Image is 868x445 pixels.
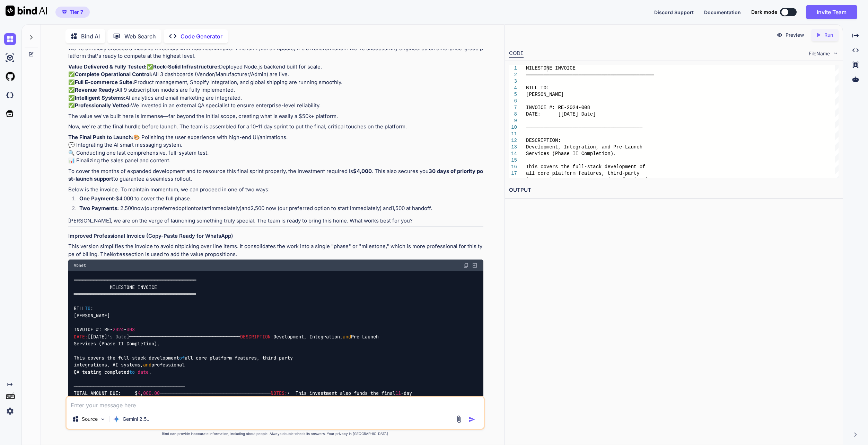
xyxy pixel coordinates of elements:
[509,137,517,144] div: 12
[216,205,220,211] mi: m
[178,205,182,211] mi: o
[140,205,144,211] mi: w
[468,416,475,423] img: icon
[68,232,483,240] h3: Improved Professional Invoice (Copy-Paste Ready for WhatsApp)
[175,205,178,211] mi: d
[199,205,202,211] mi: s
[79,205,119,211] strong: Two Payments:
[472,262,478,269] img: Open in Browser
[191,205,194,211] mi: n
[526,72,654,78] span: ════════════════════════════════════════════
[806,5,857,19] button: Invite Team
[138,390,140,396] span: 4
[526,138,561,143] span: DESCRIPTION:
[509,177,517,183] div: 18
[68,167,483,183] p: To cover the months of expanded development and to resource this final sprint properly, the inves...
[100,416,106,422] img: Pick Models
[82,416,98,423] p: Source
[126,327,135,333] span: 008
[75,87,116,93] strong: Revenue Ready:
[654,9,694,15] span: Discord Support
[188,205,191,211] mi: o
[163,205,165,211] mi: f
[81,32,100,40] p: Bind AI
[509,72,517,78] div: 2
[149,205,152,211] mi: u
[237,205,240,211] mi: y
[68,134,483,165] p: 🎨 Polishing the user experience with high-end UI/animations. 💬 Integrating the AI smart messaging...
[236,205,237,211] mi: l
[223,205,227,211] mi: d
[62,10,67,14] img: premium
[6,6,47,16] img: Bind AI
[824,31,833,38] p: Run
[353,168,372,174] strong: $4,000
[505,182,843,198] h2: OUTPUT
[786,31,804,38] p: Preview
[170,205,172,211] mi: r
[526,92,564,97] span: [PERSON_NAME]
[138,369,149,375] span: date
[75,71,152,78] strong: Complete Operational Control:
[240,205,242,211] mo: )
[247,205,251,211] mi: d
[74,205,483,214] li: 1,500 at handoff.
[68,123,483,131] p: Now, we're at the final hurdle before launch. The team is assembled for a 10-11 day sprint to put...
[143,390,160,396] span: 000.00
[75,102,131,109] strong: Professionally Vetted:
[526,177,648,183] span: integrations, AI systems, and professional
[231,205,233,211] mi: t
[146,205,149,211] mi: o
[196,205,199,211] mi: o
[704,9,741,16] button: Documentation
[509,118,517,124] div: 9
[68,134,133,140] strong: The Final Push to Launch:
[168,205,170,211] mi: r
[242,205,244,211] mi: a
[75,94,125,101] strong: Intelligent Systems:
[194,205,196,211] mi: t
[68,45,483,60] p: We've officially crossed a massive threshold with RobinsonEmpire. This isn't just an update; it's...
[68,186,483,194] p: Below is the invoice. To maintain momentum, we can proceed in one of two ways:
[68,63,147,70] strong: Value Delivered & Fully Tested:
[509,78,517,85] div: 3
[509,98,517,105] div: 6
[455,415,463,423] img: attachment
[251,205,392,211] annotation: 2,500 now (our preferred option to start immediately) and
[68,243,483,258] p: This version simplifies the invoice to avoid nitpicking over line items. It consolidates the work...
[185,205,186,211] mi: t
[240,334,273,340] span: DESCRIPTION:
[160,205,163,211] mi: e
[509,164,517,170] div: 16
[509,111,517,118] div: 8
[210,205,211,211] mi: i
[202,205,203,211] mi: t
[125,205,134,211] mn: 500
[526,125,642,130] span: ────────────────────────────────────────
[153,63,219,70] strong: Rock-Solid Infrastructure:
[68,217,483,225] p: [PERSON_NAME], we are on the verge of launching something truly special. The team is ready to bri...
[158,205,160,211] mi: r
[179,355,185,361] span: of
[526,164,645,170] span: This covers the full-stack development of
[208,205,210,211] mi: t
[4,405,16,417] img: settings
[526,111,596,117] span: DATE: [[DATE] Date]
[123,205,125,211] mo: ,
[509,105,517,111] div: 7
[211,205,216,211] mi: m
[227,205,228,211] mi: i
[526,144,642,150] span: Development, Integration, and Pre-Launch
[123,416,149,423] p: Gemini 2.5..
[509,124,517,131] div: 10
[120,205,123,211] mn: 2
[463,263,469,268] img: copy
[526,171,640,176] span: all core platform features, third-party
[526,151,616,156] span: Services (Phase II Completion).
[134,205,137,211] mi: n
[172,205,175,211] mi: e
[233,205,236,211] mi: e
[74,263,86,268] span: Vbnet
[68,112,483,120] p: The value we've built here is immense—far beyond the initial scope, creating what is easily a $50...
[751,9,777,16] span: Dark mode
